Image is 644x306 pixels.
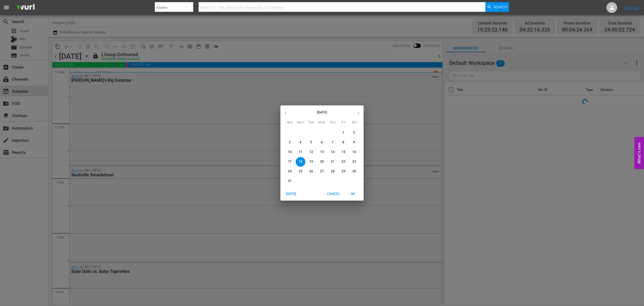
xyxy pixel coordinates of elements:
p: 26 [309,169,313,174]
p: 5 [310,140,312,145]
p: 11 [299,150,302,154]
p: 9 [353,140,355,145]
p: 31 [288,179,292,183]
p: 13 [320,150,324,154]
button: 2 [349,128,359,138]
p: 19 [309,159,313,164]
button: OK [344,190,361,198]
button: 30 [349,167,359,176]
button: 15 [339,147,348,157]
span: OK [346,191,359,197]
span: Tue [306,120,316,125]
p: 21 [331,159,335,164]
button: 8 [339,138,348,147]
button: 4 [296,138,305,147]
button: 24 [285,167,295,176]
button: 19 [306,157,316,167]
button: 3 [285,138,295,147]
span: Fri [339,120,348,125]
button: [DATE] [283,190,300,198]
p: 8 [342,140,344,145]
p: 22 [342,159,345,164]
span: menu [3,4,10,11]
p: 27 [320,169,324,174]
p: 29 [342,169,345,174]
p: 15 [342,150,345,154]
span: Cancel [327,191,340,197]
button: 20 [317,157,327,167]
span: Thu [328,120,338,125]
button: 12 [306,147,316,157]
button: 14 [328,147,338,157]
button: 31 [285,176,295,186]
button: 18 [296,157,305,167]
p: 10 [288,150,292,154]
p: 3 [289,140,291,145]
p: 6 [321,140,323,145]
button: 21 [328,157,338,167]
span: [DATE] [285,191,298,197]
span: Wed [317,120,327,125]
button: 27 [317,167,327,176]
button: 26 [306,167,316,176]
button: 16 [349,147,359,157]
p: 4 [299,140,301,145]
p: 25 [299,169,302,174]
button: 9 [349,138,359,147]
button: 25 [296,167,305,176]
p: 17 [288,159,292,164]
p: 20 [320,159,324,164]
button: 28 [328,167,338,176]
button: 1 [339,128,348,138]
a: Sign Out [625,5,639,10]
button: Open Feedback Widget [634,137,644,169]
button: 17 [285,157,295,167]
span: Sun [285,120,295,125]
button: 23 [349,157,359,167]
button: 22 [339,157,348,167]
p: 7 [332,140,334,145]
button: 13 [317,147,327,157]
p: 18 [299,159,302,164]
p: 1 [342,130,344,135]
span: Search [493,2,508,12]
p: 23 [352,159,356,164]
p: 2 [353,130,355,135]
p: 16 [352,150,356,154]
img: ans4CAIJ8jUAAAAAAAAAAAAAAAAAAAAAAAAgQb4GAAAAAAAAAAAAAAAAAAAAAAAAJMjXAAAAAAAAAAAAAAAAAAAAAAAAgAT5G... [13,1,39,14]
button: 6 [317,138,327,147]
button: 5 [306,138,316,147]
button: 11 [296,147,305,157]
p: 30 [352,169,356,174]
p: 14 [331,150,335,154]
button: 29 [339,167,348,176]
button: 10 [285,147,295,157]
p: 28 [331,169,335,174]
button: Cancel [325,190,342,198]
p: [DATE] [291,110,353,115]
p: 24 [288,169,292,174]
span: Mon [296,120,305,125]
button: 7 [328,138,338,147]
p: 12 [309,150,313,154]
span: Sat [349,120,359,125]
